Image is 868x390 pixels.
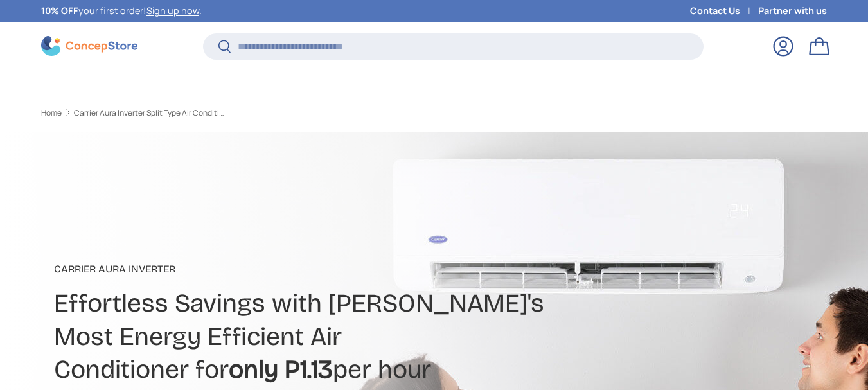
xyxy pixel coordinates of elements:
[758,4,827,18] a: Partner with us
[54,261,547,277] p: CARRIER AURA INVERTER
[41,109,62,117] a: Home
[41,4,78,17] strong: 10% OFF
[74,109,228,117] a: Carrier Aura Inverter Split Type Air Conditioner
[229,354,333,385] strong: only P1.13
[690,4,758,18] a: Contact Us
[41,4,202,18] p: your first order! .
[41,36,137,56] img: ConcepStore
[54,287,547,387] h2: Effortless Savings with [PERSON_NAME]'s Most Energy Efficient Air Conditioner for per hour
[146,4,199,17] a: Sign up now
[41,107,457,119] nav: Breadcrumbs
